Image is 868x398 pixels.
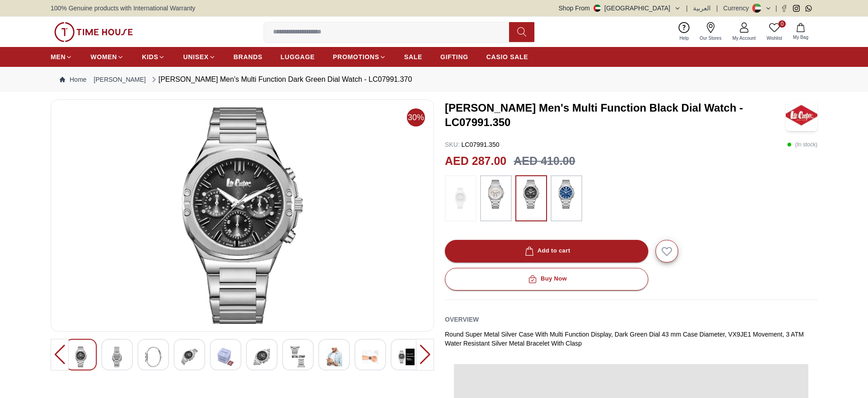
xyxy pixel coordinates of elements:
span: | [775,4,777,13]
nav: Breadcrumb [51,67,817,92]
h2: Overview [445,313,479,326]
div: Round Super Metal Silver Case With Multi Function Display, Dark Green Dial 43 mm Case Diameter, V... [445,330,817,348]
button: العربية [693,4,711,13]
img: LEE COOPER Men's Multi Function Dark Green Dial Watch - LC07991.370 [73,346,89,367]
p: LC07991.350 [445,140,500,149]
span: | [716,4,718,13]
a: Facebook [781,5,788,12]
div: Add to cart [523,246,571,256]
img: LEE COOPER Men's Multi Function Dark Green Dial Watch - LC07991.370 [181,346,198,367]
h2: AED 287.00 [445,153,506,170]
span: 30% [407,108,425,126]
img: LEE COOPER Men's Multi Function Dark Green Dial Watch - LC07991.370 [326,346,342,367]
img: United Arab Emirates [594,5,601,12]
img: ... [54,22,133,42]
button: Buy Now [445,268,648,290]
a: [PERSON_NAME] [94,75,146,84]
span: SKU : [445,141,460,148]
img: LEE COOPER Men's Multi Function Dark Green Dial Watch - LC07991.370 [290,346,306,367]
a: 0Wishlist [761,20,788,43]
h3: [PERSON_NAME] Men's Multi Function Black Dial Watch - LC07991.350 [445,101,786,130]
span: 100% Genuine products with International Warranty [51,4,195,13]
img: LEE COOPER Men's Multi Function Dark Green Dial Watch - LC07991.370 [398,346,415,367]
img: LEE COOPER Men's Multi Function Dark Green Dial Watch - LC07991.370 [217,346,234,367]
span: MEN [51,52,66,61]
div: [PERSON_NAME] Men's Multi Function Dark Green Dial Watch - LC07991.370 [150,74,412,85]
a: UNISEX [183,49,215,65]
span: Our Stores [696,35,725,42]
a: CASIO SALE [486,49,528,65]
span: LUGGAGE [281,52,315,61]
span: Wishlist [763,35,786,42]
span: KIDS [142,52,158,61]
div: Buy Now [526,274,567,284]
span: CASIO SALE [486,52,528,61]
a: Help [674,20,694,43]
a: LUGGAGE [281,49,315,65]
a: Whatsapp [805,5,812,12]
a: KIDS [142,49,165,65]
img: ... [555,180,578,209]
a: BRANDS [234,49,263,65]
span: 0 [778,20,786,28]
span: My Account [729,35,759,42]
a: WOMEN [90,49,124,65]
span: UNISEX [183,52,208,61]
span: GIFTING [440,52,468,61]
img: ... [520,180,542,209]
a: Home [60,75,86,84]
a: GIFTING [440,49,468,65]
span: BRANDS [234,52,263,61]
img: LEE COOPER Men's Multi Function Dark Green Dial Watch - LC07991.370 [362,346,378,367]
a: MEN [51,49,72,65]
span: SALE [404,52,422,61]
a: Instagram [793,5,800,12]
h3: AED 410.00 [514,153,575,170]
span: Help [676,35,693,42]
img: LEE COOPER Men's Multi Function Dark Green Dial Watch - LC07991.370 [58,107,426,324]
a: PROMOTIONS [333,49,386,65]
img: LEE COOPER Men's Multi Function Black Dial Watch - LC07991.350 [786,99,817,131]
img: LEE COOPER Men's Multi Function Dark Green Dial Watch - LC07991.370 [145,346,161,367]
button: Shop From[GEOGRAPHIC_DATA] [559,4,681,13]
img: ... [485,180,507,209]
button: My Bag [788,21,814,42]
div: Currency [723,4,753,13]
img: LEE COOPER Men's Multi Function Dark Green Dial Watch - LC07991.370 [254,346,270,367]
img: ... [449,180,472,217]
img: LEE COOPER Men's Multi Function Dark Green Dial Watch - LC07991.370 [109,346,125,367]
p: ( In stock ) [787,140,817,149]
span: WOMEN [90,52,117,61]
a: SALE [404,49,422,65]
span: PROMOTIONS [333,52,379,61]
span: | [686,4,688,13]
span: My Bag [789,34,812,41]
a: Our Stores [694,20,727,43]
button: Add to cart [445,240,648,262]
